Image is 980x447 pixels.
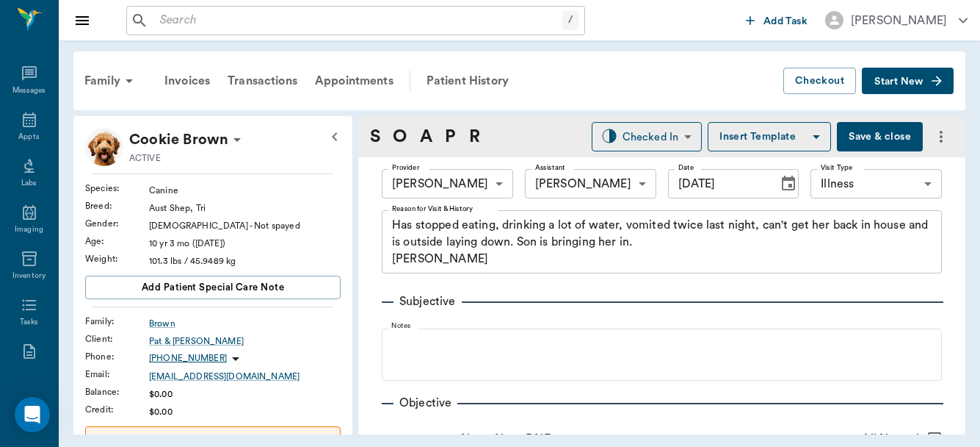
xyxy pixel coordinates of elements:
[149,387,341,401] div: $0.00
[85,217,149,230] div: Gender :
[813,7,979,34] button: [PERSON_NAME]
[774,169,803,199] button: Choose date, selected date is Oct 8, 2025
[85,128,123,166] img: Profile Image
[668,169,768,199] input: MM/DD/YYYY
[418,63,518,99] a: Patient History
[393,394,457,412] p: Objective
[445,124,456,150] a: P
[392,162,419,173] label: Provider
[154,10,562,31] input: Search
[85,235,149,248] div: Age :
[149,219,341,232] div: [DEMOGRAPHIC_DATA] - Not spayed
[149,370,341,383] a: [EMAIL_ADDRESS][DOMAIN_NAME]
[21,178,37,189] div: Labs
[862,68,954,95] button: Start New
[15,224,43,235] div: Imaging
[821,162,853,173] label: Visit Type
[76,63,147,99] div: Family
[535,162,565,173] label: Assistant
[85,182,149,195] div: Species :
[783,68,856,95] button: Checkout
[420,124,432,150] a: A
[837,122,923,151] button: Save & close
[12,85,46,96] div: Messages
[306,63,402,99] a: Appointments
[156,63,219,99] a: Invoices
[149,184,341,197] div: Canine
[929,124,954,149] button: more
[129,151,161,165] p: ACTIVE
[85,403,149,416] div: Credit :
[149,237,341,250] div: 10 yr 3 mo ([DATE])
[15,397,50,432] div: Open Intercom Messenger
[219,63,306,99] a: Transactions
[391,321,411,332] label: Notes
[85,276,341,299] button: Add patient Special Care Note
[68,6,97,35] button: Close drawer
[85,252,149,265] div: Weight :
[20,317,38,328] div: Tasks
[810,169,942,199] div: Illness
[12,271,46,282] div: Inventory
[525,169,656,199] div: [PERSON_NAME]
[85,332,149,346] div: Client :
[708,122,831,151] button: Insert Template
[469,124,480,150] a: R
[678,162,694,173] label: Date
[149,201,341,215] div: Aust Shep, Tri
[149,405,341,418] div: $0.00
[149,254,341,268] div: 101.3 lbs / 45.9489 kg
[149,335,341,348] a: Pat & [PERSON_NAME]
[129,128,228,151] p: Cookie Brown
[85,199,149,212] div: Breed :
[370,124,380,150] a: S
[85,350,149,363] div: Phone :
[740,7,813,34] button: Add Task
[392,204,473,214] label: Reason for Visit & History
[85,315,149,328] div: Family :
[85,368,149,381] div: Email :
[149,317,341,330] a: Brown
[85,385,149,398] div: Balance :
[18,132,39,143] div: Appts
[149,352,227,365] p: [PHONE_NUMBER]
[623,129,679,146] div: Checked In
[392,217,932,268] textarea: Has stopped eating, drinking a lot of water, vomited twice last night, can't get her back in hous...
[851,12,947,29] div: [PERSON_NAME]
[382,169,513,199] div: [PERSON_NAME]
[393,124,407,150] a: O
[393,293,462,310] p: Subjective
[562,10,578,30] div: /
[142,279,284,296] span: Add patient Special Care Note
